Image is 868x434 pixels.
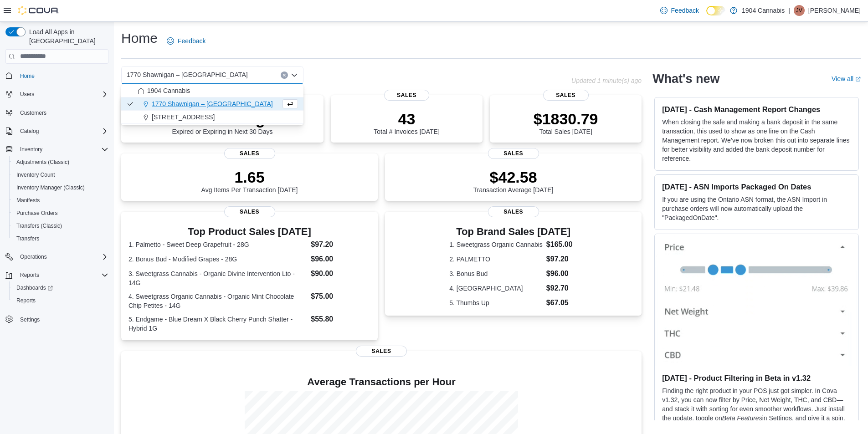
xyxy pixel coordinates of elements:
[128,315,307,333] dt: 5. Endgame - Blue Dream X Black Cherry Punch Shatter - Hybrid 1G
[546,239,577,250] dd: $165.00
[722,414,762,422] em: Beta Features
[657,1,703,20] a: Feedback
[13,295,108,306] span: Reports
[9,294,112,307] button: Reports
[13,282,56,293] a: Dashboards
[662,373,851,383] h3: [DATE] - Product Filtering in Beta in v1.32
[224,206,275,217] span: Sales
[16,197,40,204] span: Manifests
[2,312,112,326] button: Settings
[662,117,851,163] p: When closing the safe and making a bank deposit in the same transaction, this used to show as one...
[449,298,543,307] dt: 5. Thumbs Up
[449,240,543,249] dt: 1. Sweetgrass Organic Cannabis
[374,110,439,128] p: 43
[794,5,805,16] div: Jeffrey Villeneuve
[26,27,108,46] span: Load All Apps in [GEOGRAPHIC_DATA]
[16,144,46,155] button: Inventory
[13,157,108,168] span: Adjustments (Classic)
[796,5,802,16] span: JV
[128,255,307,264] dt: 2. Bonus Bud - Modified Grapes - 28G
[9,194,112,207] button: Manifests
[121,111,303,124] button: [STREET_ADDRESS]
[13,195,108,206] span: Manifests
[384,90,430,101] span: Sales
[147,86,190,95] span: 1904 Cannabis
[374,110,439,135] div: Total # Invoices [DATE]
[543,90,589,101] span: Sales
[832,75,861,82] a: View allExternal link
[788,5,790,16] p: |
[13,233,43,244] a: Transfers
[163,32,209,50] a: Feedback
[13,208,108,219] span: Purchase Orders
[473,168,554,186] p: $42.58
[16,270,43,281] button: Reports
[356,346,407,357] span: Sales
[449,255,543,264] dt: 2. PALMETTO
[20,253,47,260] span: Operations
[16,314,43,325] a: Settings
[662,195,851,222] p: If you are using the Ontario ASN format, the ASN Import in purchase orders will now automatically...
[201,168,298,186] p: 1.65
[128,377,634,388] h4: Average Transactions per Hour
[224,148,275,159] span: Sales
[13,233,108,244] span: Transfers
[128,226,370,237] h3: Top Product Sales [DATE]
[128,240,307,249] dt: 1. Palmetto - Sweet Deep Grapefruit - 28G
[662,386,851,432] p: Finding the right product in your POS just got simpler. In Cova v1.32, you can now filter by Pric...
[13,182,108,193] span: Inventory Manager (Classic)
[18,6,59,15] img: Cova
[311,291,370,302] dd: $75.00
[13,295,39,306] a: Reports
[13,169,59,180] a: Inventory Count
[20,109,46,117] span: Customers
[449,284,543,293] dt: 4. [GEOGRAPHIC_DATA]
[571,77,642,84] p: Updated 1 minute(s) ago
[9,220,112,232] button: Transfers (Classic)
[128,292,307,310] dt: 4. Sweetgrass Organic Cannabis - Organic Mint Chocolate Chip Petites - 14G
[855,77,861,82] svg: External link
[546,283,577,294] dd: $92.70
[121,84,303,97] button: 1904 Cannabis
[16,171,55,179] span: Inventory Count
[662,182,851,191] h3: [DATE] - ASN Imports Packaged On Dates
[178,36,205,46] span: Feedback
[291,71,298,79] button: Close list of options
[128,269,307,287] dt: 3. Sweetgrass Cannabis - Organic Divine Intervention Lto - 14G
[13,157,73,168] a: Adjustments (Classic)
[201,168,298,194] div: Avg Items Per Transaction [DATE]
[9,168,112,181] button: Inventory Count
[9,207,112,220] button: Purchase Orders
[9,281,112,294] a: Dashboards
[534,110,598,128] p: $1830.79
[449,226,577,237] h3: Top Brand Sales [DATE]
[20,146,42,153] span: Inventory
[488,206,539,217] span: Sales
[2,125,112,138] button: Catalog
[16,126,108,137] span: Catalog
[281,71,288,79] button: Clear input
[488,148,539,159] span: Sales
[16,89,38,100] button: Users
[311,268,370,279] dd: $90.00
[311,239,370,250] dd: $97.20
[546,268,577,279] dd: $96.00
[16,222,62,230] span: Transfers (Classic)
[121,84,303,124] div: Choose from the following options
[5,66,108,350] nav: Complex example
[127,69,248,80] span: 1770 Shawnigan – [GEOGRAPHIC_DATA]
[121,97,303,111] button: 1770 Shawnigan – [GEOGRAPHIC_DATA]
[16,144,108,155] span: Inventory
[16,71,38,82] a: Home
[152,112,215,122] span: [STREET_ADDRESS]
[652,71,719,86] h2: What's new
[16,209,58,217] span: Purchase Orders
[534,110,598,135] div: Total Sales [DATE]
[546,297,577,308] dd: $67.05
[16,297,36,304] span: Reports
[13,208,62,219] a: Purchase Orders
[16,235,39,242] span: Transfers
[13,182,88,193] a: Inventory Manager (Classic)
[9,181,112,194] button: Inventory Manager (Classic)
[20,91,34,98] span: Users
